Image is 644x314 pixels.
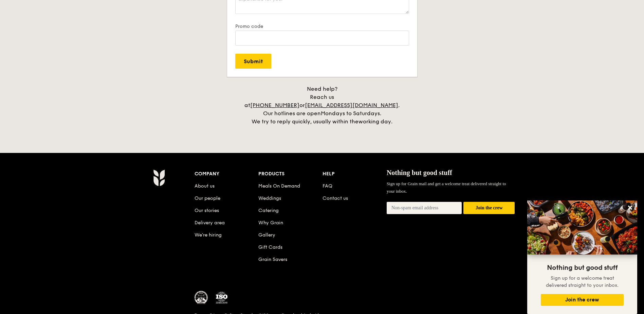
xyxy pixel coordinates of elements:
[258,169,323,179] div: Products
[195,169,259,179] div: Company
[625,202,636,213] button: Close
[323,195,348,201] a: Contact us
[195,195,220,201] a: Our people
[258,195,281,201] a: Weddings
[305,102,398,108] a: [EMAIL_ADDRESS][DOMAIN_NAME]
[195,183,215,189] a: About us
[237,85,407,126] div: Need help? Reach us at or . Our hotlines are open We try to reply quickly, usually within the
[387,181,506,194] span: Sign up for Grain mail and get a welcome treat delivered straight to your inbox.
[195,220,225,226] a: Delivery area
[195,291,208,304] img: MUIS Halal Certified
[358,118,392,125] span: working day.
[235,54,271,69] input: Submit
[387,202,462,214] input: Non-spam email address
[527,200,637,255] img: DSC07876-Edit02-Large.jpeg
[323,183,332,189] a: FAQ
[258,244,282,250] a: Gift Cards
[195,232,222,238] a: We’re hiring
[546,275,619,288] span: Sign up for a welcome treat delivered straight to your inbox.
[258,183,300,189] a: Meals On Demand
[258,220,283,226] a: Why Grain
[153,169,165,186] img: AYc88T3wAAAABJRU5ErkJggg==
[258,257,287,262] a: Grain Savers
[387,169,452,176] span: Nothing but good stuff
[258,208,279,213] a: Catering
[323,169,387,179] div: Help
[547,264,618,272] span: Nothing but good stuff
[463,202,515,214] button: Join the crew
[321,110,381,117] span: Mondays to Saturdays.
[195,208,219,213] a: Our stories
[250,102,299,108] a: [PHONE_NUMBER]
[215,291,228,304] img: ISO Certified
[541,294,624,306] button: Join the crew
[258,232,275,238] a: Gallery
[235,23,409,29] label: Promo code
